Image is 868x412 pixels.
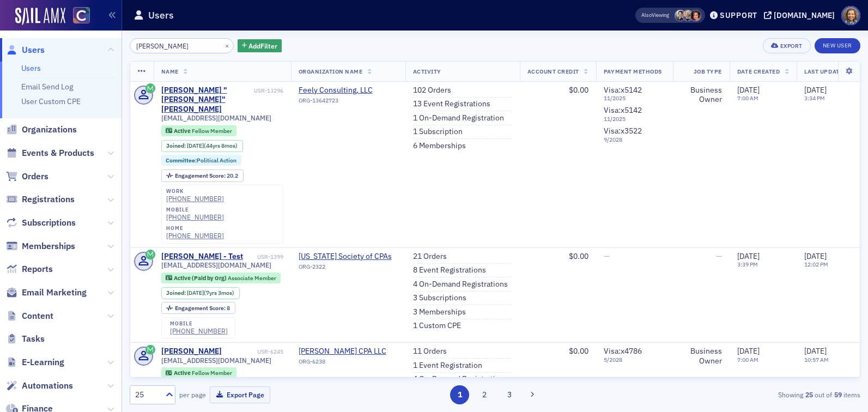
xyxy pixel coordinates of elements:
[22,193,75,205] span: Registrations
[675,10,686,21] span: Pamela Galey-Coleman
[161,155,242,166] div: Committee:
[22,124,77,136] span: Organizations
[299,86,398,95] a: Feely Consulting, LLC
[299,263,398,274] div: ORG-2322
[22,240,75,252] span: Memberships
[166,195,224,203] a: [PHONE_NUMBER]
[161,272,281,283] div: Active (Paid by Org): Active (Paid by Org): Associate Member
[166,274,276,281] a: Active (Paid by Org) Associate Member
[803,390,815,399] strong: 25
[413,347,447,356] a: 11 Orders
[6,310,53,322] a: Content
[413,293,466,303] a: 3 Subscriptions
[187,289,234,296] div: (7yrs 3mos)
[161,347,222,356] a: [PERSON_NAME]
[413,307,466,317] a: 3 Memberships
[6,333,45,345] a: Tasks
[475,385,494,404] button: 2
[166,188,224,195] div: work
[804,251,827,261] span: [DATE]
[22,356,64,368] span: E-Learning
[604,105,642,115] span: Visa : x5142
[161,261,271,269] span: [EMAIL_ADDRESS][DOMAIN_NAME]
[413,265,486,275] a: 8 Event Registrations
[413,361,482,371] a: 1 Event Registration
[299,252,398,262] span: Colorado Society of CPAs
[65,7,90,26] a: View Homepage
[175,172,227,179] span: Engagement Score :
[21,63,41,73] a: Users
[604,356,665,363] span: 5 / 2028
[6,147,94,159] a: Events & Products
[500,385,519,404] button: 3
[166,213,224,221] div: [PHONE_NUMBER]
[148,9,174,22] h1: Users
[413,321,461,331] a: 1 Custom CPE
[413,99,490,109] a: 13 Event Registrations
[21,82,73,92] a: Email Send Log
[763,38,810,53] button: Export
[245,253,283,260] div: USR-1399
[175,304,227,312] span: Engagement Score :
[413,86,451,95] a: 102 Orders
[299,68,363,75] span: Organization Name
[238,39,282,53] button: AddFilter
[774,10,835,20] div: [DOMAIN_NAME]
[804,68,847,75] span: Last Updated
[210,386,270,403] button: Export Page
[170,327,228,335] div: [PHONE_NUMBER]
[187,142,238,149] div: (44yrs 8mos)
[604,346,642,356] span: Visa : x4786
[569,346,588,356] span: $0.00
[130,38,234,53] input: Search…
[780,43,803,49] div: Export
[6,124,77,136] a: Organizations
[694,68,722,75] span: Job Type
[161,287,240,299] div: Joined: 2018-07-05 00:00:00
[413,113,504,123] a: 1 On-Demand Registration
[450,385,469,404] button: 1
[22,44,45,56] span: Users
[527,68,579,75] span: Account Credit
[764,11,839,19] button: [DOMAIN_NAME]
[804,356,829,363] time: 10:57 AM
[604,116,665,123] span: 11 / 2025
[73,7,90,24] img: SailAMX
[22,263,53,275] span: Reports
[815,38,860,53] a: New User
[161,302,235,314] div: Engagement Score: 8
[161,114,271,122] span: [EMAIL_ADDRESS][DOMAIN_NAME]
[187,289,204,296] span: [DATE]
[624,390,860,399] div: Showing out of items
[161,169,244,181] div: Engagement Score: 20.2
[6,263,53,275] a: Reports
[179,390,206,399] label: per page
[222,40,232,50] button: ×
[22,380,73,392] span: Automations
[161,125,237,136] div: Active: Active: Fellow Member
[161,140,243,152] div: Joined: 1981-01-21 00:00:00
[174,369,192,377] span: Active
[604,136,665,143] span: 9 / 2028
[413,127,463,137] a: 1 Subscription
[6,240,75,252] a: Memberships
[841,6,860,25] span: Profile
[604,251,610,261] span: —
[135,389,159,401] div: 25
[737,94,758,102] time: 7:00 AM
[192,369,232,377] span: Fellow Member
[22,333,45,345] span: Tasks
[641,11,669,19] span: Viewing
[161,356,271,365] span: [EMAIL_ADDRESS][DOMAIN_NAME]
[161,252,243,262] a: [PERSON_NAME] - Test
[175,173,238,179] div: 20.2
[6,44,45,56] a: Users
[681,86,722,105] div: Business Owner
[737,356,758,363] time: 7:00 AM
[804,85,827,95] span: [DATE]
[166,127,232,134] a: Active Fellow Member
[15,8,65,25] img: SailAMX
